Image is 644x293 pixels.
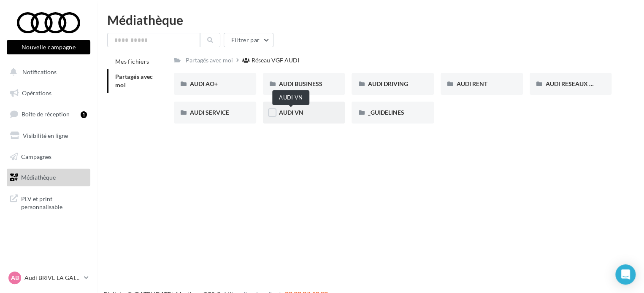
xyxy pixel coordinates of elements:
span: Partagés avec moi [115,73,153,89]
a: AB Audi BRIVE LA GAILLARDE [7,270,90,286]
button: Nouvelle campagne [7,40,90,54]
span: _GUIDELINES [368,109,404,116]
span: Campagnes [21,153,51,160]
p: Audi BRIVE LA GAILLARDE [24,274,81,282]
div: AUDI VN [272,90,309,105]
span: Boîte de réception [22,110,70,118]
span: Visibilité en ligne [23,132,68,139]
span: AUDI RENT [457,80,487,87]
a: Boîte de réception1 [5,105,92,123]
div: 1 [81,111,87,118]
button: Filtrer par [224,33,273,47]
div: Réseau VGF AUDI [252,56,299,65]
a: Visibilité en ligne [5,127,92,145]
span: AUDI SERVICE [190,109,229,116]
span: Médiathèque [21,174,56,181]
span: AUDI VN [279,109,303,116]
a: Médiathèque [5,169,92,186]
span: AUDI BUSINESS [279,80,322,87]
span: Notifications [22,68,57,75]
div: Médiathèque [107,13,634,26]
a: PLV et print personnalisable [5,190,92,215]
div: Partagés avec moi [186,56,233,65]
div: Open Intercom Messenger [615,264,636,285]
a: Campagnes [5,148,92,166]
button: Notifications [5,63,89,81]
span: AUDI RESEAUX SOCIAUX [546,80,615,87]
span: Mes fichiers [115,58,149,65]
span: AUDI AO+ [190,80,218,87]
span: AB [11,274,19,282]
span: Opérations [22,89,51,97]
span: PLV et print personnalisable [21,193,87,211]
span: AUDI DRIVING [368,80,408,87]
a: Opérations [5,84,92,102]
